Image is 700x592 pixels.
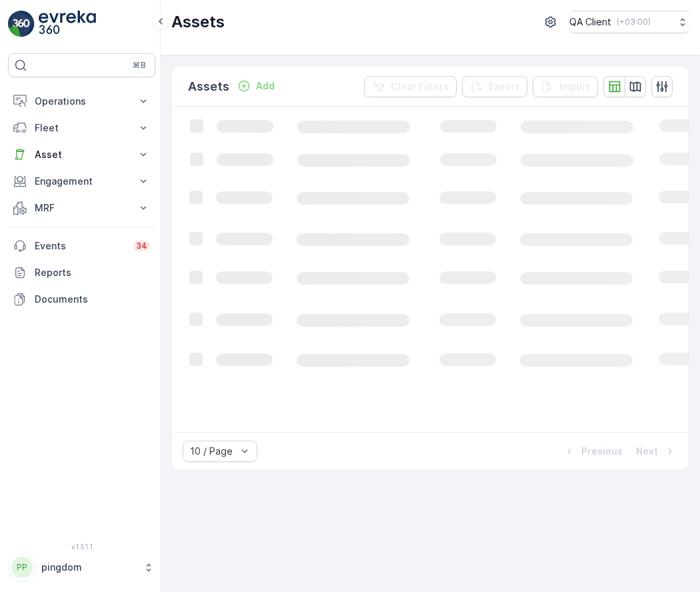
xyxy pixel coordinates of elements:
[8,286,155,313] a: Documents
[133,60,146,71] p: ⌘B
[35,95,129,108] p: Operations
[8,168,155,195] button: Engagement
[462,76,527,97] button: Export
[569,11,689,33] button: QA Client(+03:00)
[35,239,125,253] p: Events
[8,259,155,286] a: Reports
[8,88,155,115] button: Operations
[35,201,129,215] p: MRF
[533,76,598,97] button: Import
[8,115,155,141] button: Fleet
[569,15,611,29] p: QA Client
[8,141,155,168] button: Asset
[561,443,624,459] button: Previous
[364,76,457,97] button: Clear Filters
[8,195,155,221] button: MRF
[635,443,678,459] button: Next
[11,557,33,578] div: PP
[581,445,623,458] p: Previous
[35,266,150,279] p: Reports
[8,11,35,37] img: logo
[391,80,449,93] p: Clear Filters
[188,77,229,96] p: Assets
[489,80,519,93] p: Export
[41,561,137,574] p: pingdom
[39,11,96,37] img: logo_light-DOdMpM7g.png
[617,17,651,27] p: ( +03:00 )
[636,445,658,458] p: Next
[35,293,150,306] p: Documents
[8,543,155,551] span: v 1.51.1
[256,79,275,93] p: Add
[171,11,225,33] p: Assets
[8,553,155,581] button: PPpingdom
[559,80,590,93] p: Import
[35,175,129,188] p: Engagement
[35,148,129,161] p: Asset
[136,241,147,251] p: 34
[232,78,280,94] button: Add
[8,233,155,259] a: Events34
[35,121,129,135] p: Fleet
